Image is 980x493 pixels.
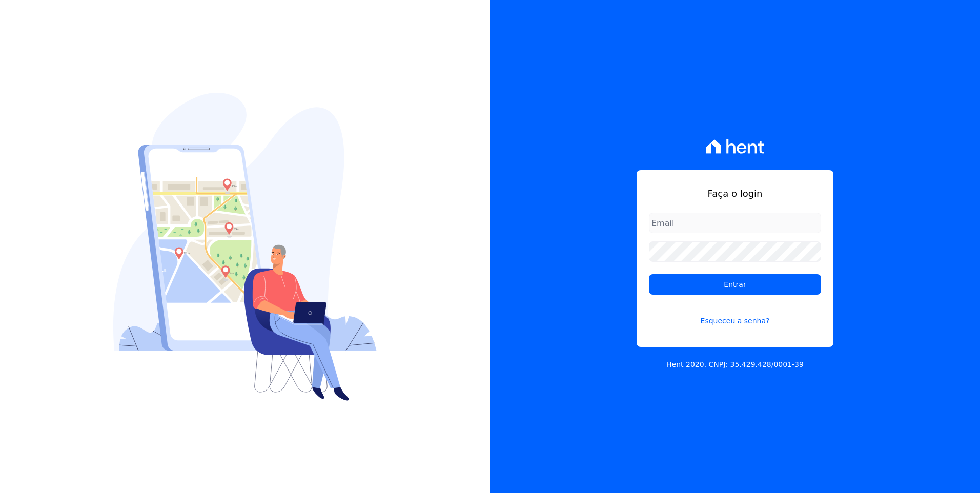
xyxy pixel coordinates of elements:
img: Login [113,93,377,401]
input: Entrar [649,274,821,295]
p: Hent 2020. CNPJ: 35.429.428/0001-39 [666,359,804,370]
a: Esqueceu a senha? [649,303,821,326]
input: Email [649,213,821,233]
h1: Faça o login [649,187,821,200]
